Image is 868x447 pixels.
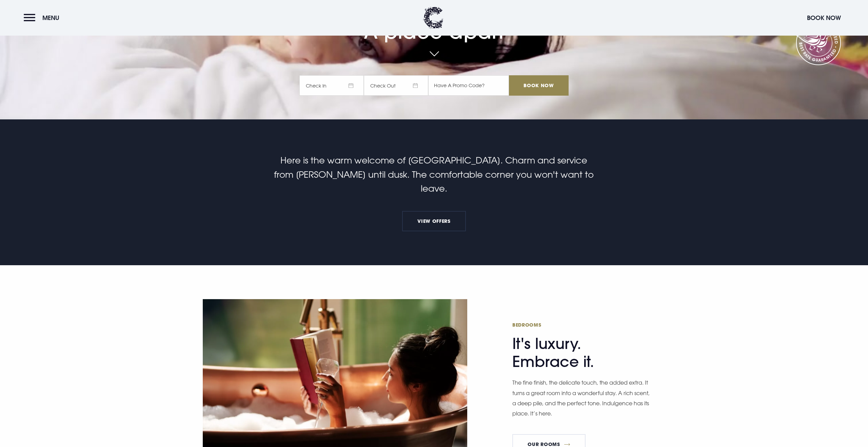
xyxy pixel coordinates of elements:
input: Have A Promo Code? [428,75,509,96]
p: The fine finish, the delicate touch, the added extra. It turns a great room into a wonderful stay... [512,377,651,419]
span: Check In [299,75,364,96]
img: Clandeboye Lodge [423,7,443,29]
button: Book Now [804,11,844,25]
button: Menu [24,11,63,25]
span: Menu [42,14,59,22]
input: Book Now [509,75,569,96]
p: Here is the warm welcome of [GEOGRAPHIC_DATA]. Charm and service from [PERSON_NAME] until dusk. T... [273,153,595,196]
span: Bedrooms [512,322,645,328]
a: View Offers [402,211,466,231]
h2: It's luxury. Embrace it. [512,322,645,371]
span: Check Out [364,75,428,96]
